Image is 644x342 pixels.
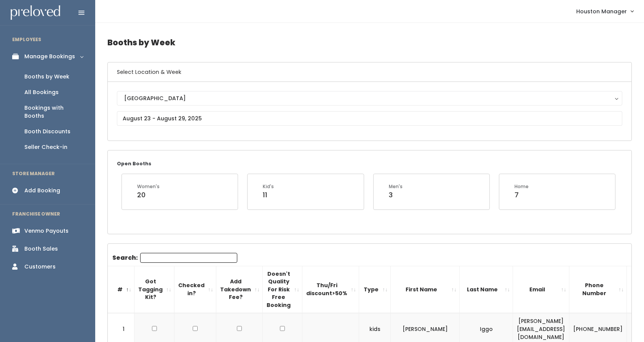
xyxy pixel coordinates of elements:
[108,266,134,313] th: #: activate to sort column descending
[24,128,70,136] div: Booth Discounts
[515,190,529,200] div: 7
[24,143,67,151] div: Seller Check-in
[117,160,151,167] small: Open Booths
[389,190,403,200] div: 3
[569,266,627,313] th: Phone Number: activate to sort column ascending
[216,266,263,313] th: Add Takedown Fee?: activate to sort column ascending
[263,183,274,190] div: Kid's
[389,183,403,190] div: Men's
[263,266,302,313] th: Doesn't Quality For Risk Free Booking : activate to sort column ascending
[24,73,69,81] div: Booths by Week
[24,88,59,96] div: All Bookings
[576,7,627,16] span: Houston Manager
[263,190,274,200] div: 11
[24,53,75,61] div: Manage Bookings
[107,32,632,53] h4: Booths by Week
[515,183,529,190] div: Home
[24,227,69,235] div: Venmo Payouts
[137,190,160,200] div: 20
[24,104,83,120] div: Bookings with Booths
[11,5,60,20] img: preloved logo
[124,94,615,102] div: [GEOGRAPHIC_DATA]
[302,266,359,313] th: Thu/Fri discount&gt;50%: activate to sort column ascending
[513,266,569,313] th: Email: activate to sort column ascending
[134,266,174,313] th: Got Tagging Kit?: activate to sort column ascending
[359,266,391,313] th: Type: activate to sort column ascending
[117,91,622,105] button: [GEOGRAPHIC_DATA]
[460,266,513,313] th: Last Name: activate to sort column ascending
[112,253,237,263] label: Search:
[24,245,58,253] div: Booth Sales
[174,266,216,313] th: Checked in?: activate to sort column ascending
[24,263,56,271] div: Customers
[391,266,460,313] th: First Name: activate to sort column ascending
[24,187,60,195] div: Add Booking
[108,62,631,82] h6: Select Location & Week
[137,183,160,190] div: Women's
[569,3,641,19] a: Houston Manager
[117,111,622,126] input: August 23 - August 29, 2025
[140,253,237,263] input: Search:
